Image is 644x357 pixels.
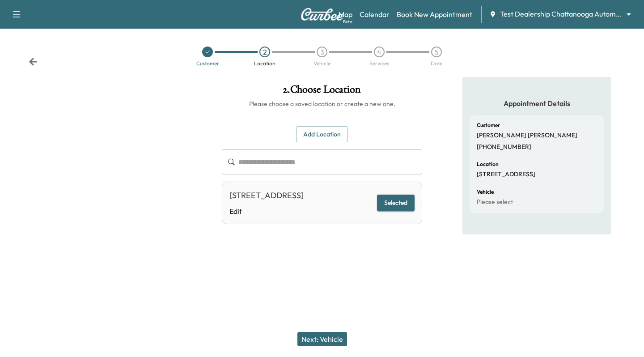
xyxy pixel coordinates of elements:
[397,9,472,20] a: Book New Appointment
[343,18,352,25] div: Beta
[369,61,389,66] div: Services
[259,47,270,57] div: 2
[196,61,219,66] div: Customer
[254,61,275,66] div: Location
[477,170,535,178] p: [STREET_ADDRESS]
[229,189,304,202] div: [STREET_ADDRESS]
[477,198,513,206] p: Please select
[301,8,343,21] img: Curbee Logo
[431,61,442,66] div: Date
[431,47,442,57] div: 5
[229,206,304,217] a: Edit
[360,9,390,20] a: Calendar
[296,126,348,143] button: Add Location
[339,9,352,20] a: MapBeta
[477,189,494,195] h6: Vehicle
[377,195,415,211] button: Selected
[500,9,623,19] span: Test Dealership Chattanooga Automotive
[222,84,422,99] h1: 2 . Choose Location
[477,132,577,140] p: [PERSON_NAME] [PERSON_NAME]
[29,57,38,66] div: Back
[477,123,500,128] h6: Customer
[477,161,499,167] h6: Location
[297,332,347,346] button: Next: Vehicle
[314,61,330,66] div: Vehicle
[222,99,422,108] h6: Please choose a saved location or create a new one.
[317,47,327,57] div: 3
[477,143,531,151] p: [PHONE_NUMBER]
[374,47,385,57] div: 4
[470,98,604,108] h5: Appointment Details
